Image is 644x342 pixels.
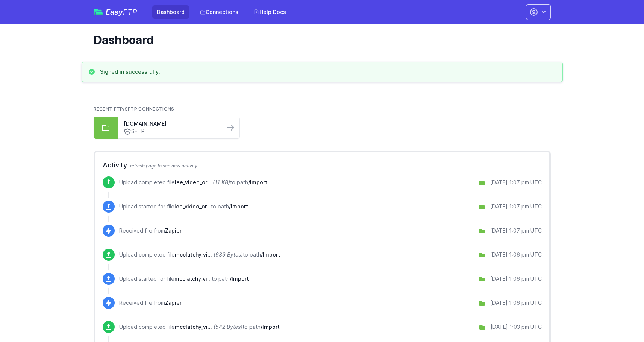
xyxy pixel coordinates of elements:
a: Help Docs [249,5,291,19]
i: (639 Bytes) [214,251,243,258]
h2: Activity [103,160,542,170]
span: mcclatchy_video_order_report_2025_08_28.txt [175,251,212,258]
span: Easy [106,8,137,16]
p: Upload completed file to path [119,251,280,258]
span: Zapier [165,227,182,234]
span: /Import [261,324,280,330]
span: FTP [123,8,137,17]
a: EasyFTP [94,8,137,16]
a: Connections [195,5,243,19]
h2: Recent FTP/SFTP Connections [94,106,551,112]
i: (11 KB) [213,179,230,185]
div: [DATE] 1:07 pm UTC [490,227,542,234]
div: [DATE] 1:06 pm UTC [490,251,542,258]
div: [DATE] 1:07 pm UTC [490,203,542,210]
span: Zapier [165,299,182,306]
span: mcclatchy_video_order_report_2025_08_27.txt [175,324,212,330]
img: easyftp_logo.png [94,9,103,15]
span: /Import [229,203,248,210]
div: [DATE] 1:06 pm UTC [490,299,542,307]
h1: Dashboard [94,33,545,47]
span: /Import [261,251,280,258]
p: Upload completed file to path [119,179,267,186]
span: lee_video_order_report_2025_08_28.txt [175,179,211,185]
p: Upload completed file to path [119,323,280,331]
div: [DATE] 1:03 pm UTC [491,323,542,331]
p: Upload started for file to path [119,275,249,283]
p: Upload started for file to path [119,203,248,210]
a: SFTP [124,128,218,135]
span: /Import [230,275,249,282]
div: [DATE] 1:07 pm UTC [490,179,542,186]
span: mcclatchy_video_order_report_2025_08_28.txt [174,275,212,282]
span: lee_video_order_report_2025_08_28.txt [174,203,211,210]
a: [DOMAIN_NAME] [124,120,218,128]
p: Received file from [119,299,182,307]
p: Received file from [119,227,182,234]
div: [DATE] 1:06 pm UTC [490,275,542,283]
h3: Signed in successfully. [100,68,160,76]
span: refresh page to see new activity [130,163,197,169]
i: (542 Bytes) [214,324,242,330]
span: /Import [248,179,267,185]
a: Dashboard [152,5,189,19]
